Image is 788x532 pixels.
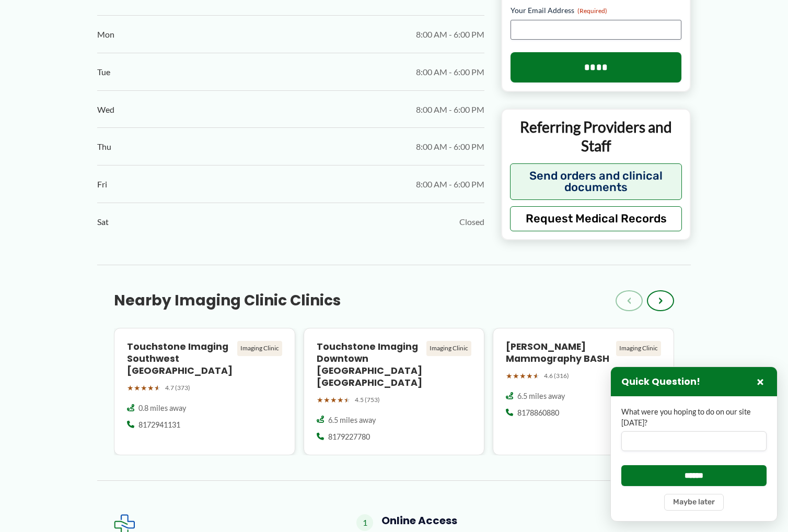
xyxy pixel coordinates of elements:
[506,369,513,383] span: ★
[426,341,471,356] div: Imaging Clinic
[664,494,724,511] button: Maybe later
[517,391,565,401] span: 6.5 miles away
[344,393,351,407] span: ★
[147,381,154,395] span: ★
[330,393,337,407] span: ★
[616,290,643,311] button: ‹
[459,214,484,230] span: Closed
[621,407,767,428] label: What were you hoping to do on our site [DATE]?
[317,341,423,388] h4: Touchstone Imaging Downtown [GEOGRAPHIC_DATA] [GEOGRAPHIC_DATA]
[138,420,180,430] span: 8172941131
[616,341,661,356] div: Imaging Clinic
[416,64,484,80] span: 8:00 AM - 6:00 PM
[355,394,380,406] span: 4.5 (753)
[658,294,663,307] span: ›
[114,291,341,310] h3: Nearby Imaging Clinic Clinics
[165,382,190,394] span: 4.7 (373)
[526,369,533,383] span: ★
[304,328,485,455] a: Touchstone Imaging Downtown [GEOGRAPHIC_DATA] [GEOGRAPHIC_DATA] Imaging Clinic ★★★★★ 4.5 (753) 6....
[416,139,484,155] span: 8:00 AM - 6:00 PM
[519,369,526,383] span: ★
[517,408,559,418] span: 8178860880
[97,176,107,192] span: Fri
[510,163,682,199] button: Send orders and clinical documents
[621,376,700,388] h3: Quick Question!
[510,117,682,156] p: Referring Providers and Staff
[97,64,110,80] span: Tue
[237,341,282,356] div: Imaging Clinic
[533,369,540,383] span: ★
[323,393,330,407] span: ★
[97,214,109,230] span: Sat
[627,294,631,307] span: ‹
[97,139,111,155] span: Thu
[416,27,484,42] span: 8:00 AM - 6:00 PM
[511,5,681,16] label: Your Email Address
[381,514,674,527] h4: Online Access
[356,514,373,531] span: 1
[134,381,141,395] span: ★
[577,7,607,15] span: (Required)
[328,432,370,442] span: 8179227780
[127,381,134,395] span: ★
[114,328,295,455] a: Touchstone Imaging Southwest [GEOGRAPHIC_DATA] Imaging Clinic ★★★★★ 4.7 (373) 0.8 miles away 8172...
[544,370,569,382] span: 4.6 (316)
[416,102,484,117] span: 8:00 AM - 6:00 PM
[141,381,147,395] span: ★
[97,102,114,117] span: Wed
[513,369,519,383] span: ★
[97,27,114,42] span: Mon
[493,328,674,455] a: [PERSON_NAME] Mammography BASH Imaging Clinic ★★★★★ 4.6 (316) 6.5 miles away 8178860880
[416,176,484,192] span: 8:00 AM - 6:00 PM
[154,381,161,395] span: ★
[754,375,767,388] button: Close
[647,290,674,311] button: ›
[506,341,612,365] h4: [PERSON_NAME] Mammography BASH
[127,341,233,377] h4: Touchstone Imaging Southwest [GEOGRAPHIC_DATA]
[337,393,344,407] span: ★
[510,206,682,231] button: Request Medical Records
[317,393,323,407] span: ★
[138,403,186,413] span: 0.8 miles away
[328,415,376,425] span: 6.5 miles away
